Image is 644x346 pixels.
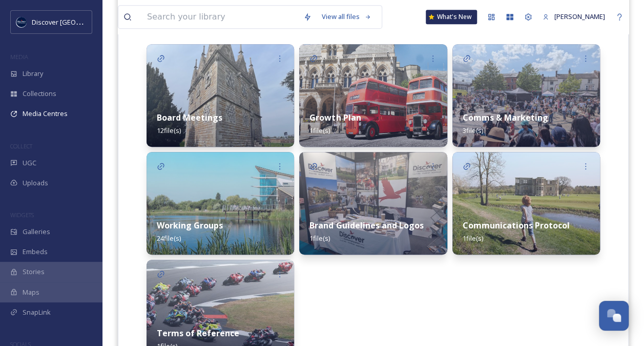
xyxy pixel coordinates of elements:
img: 5e704d69-6593-43ce-b5d6-cc1eb7eb219d.jpg [147,152,294,255]
span: WIDGETS [10,211,34,219]
strong: Working Groups [157,220,223,231]
input: Search your library [142,6,298,28]
img: ed4df81f-8162-44f3-84ed-da90e9d03d77.jpg [299,44,447,147]
span: Stories [23,267,45,277]
img: 5bb6497d-ede2-4272-a435-6cca0481cbbd.jpg [147,44,294,147]
strong: Comms & Marketing [463,112,548,123]
button: Open Chat [599,301,629,331]
span: SnapLink [23,307,51,317]
span: Discover [GEOGRAPHIC_DATA] [32,17,125,27]
a: View all files [317,7,377,27]
span: 12 file(s) [157,126,181,135]
a: [PERSON_NAME] [537,7,610,27]
img: 71c7b32b-ac08-45bd-82d9-046af5700af1.jpg [299,152,447,255]
span: Uploads [23,178,48,188]
span: Media Centres [23,109,68,119]
strong: Brand Guidelines and Logos [309,220,423,231]
span: 1 file(s) [309,234,330,243]
img: 0c84a837-7e82-45db-8c4d-a7cc46ec2f26.jpg [452,152,600,255]
span: Galleries [23,227,50,237]
span: Embeds [23,247,48,257]
img: Untitled%20design%20%282%29.png [16,17,27,27]
span: UGC [23,158,36,168]
a: What's New [426,10,477,24]
strong: Growth Plan [309,112,361,123]
span: 1 file(s) [463,234,483,243]
span: [PERSON_NAME] [554,12,605,21]
span: Maps [23,287,39,297]
span: COLLECT [10,142,32,150]
span: Collections [23,89,56,99]
strong: Communications Protocol [463,220,570,231]
span: 24 file(s) [157,234,181,243]
strong: Board Meetings [157,112,222,123]
span: 1 file(s) [309,126,330,135]
span: 3 file(s) [463,126,483,135]
span: MEDIA [10,53,28,61]
img: 4f441ff7-a847-461b-aaa5-c19687a46818.jpg [452,44,600,147]
span: Library [23,69,43,79]
strong: Terms of Reference [157,328,239,339]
